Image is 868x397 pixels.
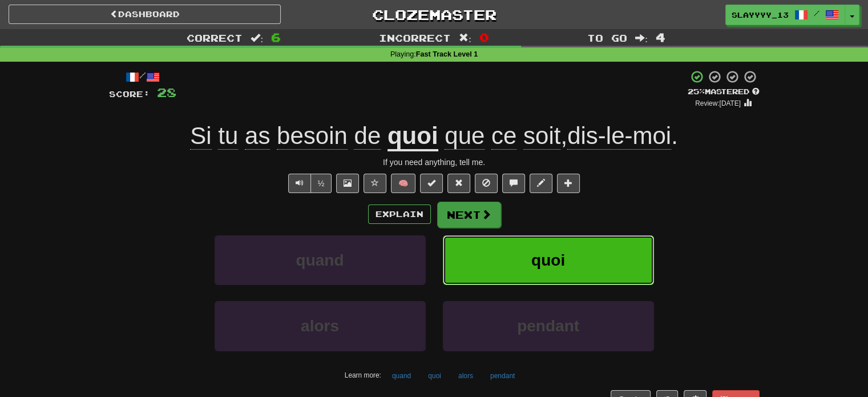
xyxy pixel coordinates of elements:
a: Clozemaster [298,5,570,25]
u: quoi [387,122,438,151]
small: Learn more: [345,371,381,379]
button: Next [437,202,501,228]
button: Show image (alt+x) [336,174,359,193]
button: quoi [443,235,654,285]
span: Score: [109,89,150,99]
div: Mastered [688,87,760,97]
span: soit [523,122,560,150]
span: Correct [187,32,243,43]
span: quand [296,251,344,269]
a: Dashboard [9,5,281,24]
button: Explain [368,204,431,224]
span: 28 [157,85,176,99]
span: 6 [271,30,281,44]
button: Favorite sentence (alt+f) [364,174,386,193]
span: / [814,9,819,17]
button: quand [215,235,426,285]
button: Add to collection (alt+a) [557,174,580,193]
strong: Fast Track Level 1 [416,50,478,58]
button: Play sentence audio (ctl+space) [288,174,311,193]
span: besoin [277,122,348,150]
span: quoi [531,251,565,269]
span: Si [190,122,211,150]
button: Reset to 0% Mastered (alt+r) [447,174,470,193]
a: slayyyy_13 / [725,5,845,25]
span: de [354,122,381,150]
span: que [445,122,485,150]
div: Text-to-speech controls [286,174,332,193]
span: Incorrect [379,32,451,43]
span: slayyyy_13 [732,10,789,20]
button: pendant [443,301,654,351]
button: quand [386,367,417,384]
span: : [459,33,471,43]
button: quoi [422,367,447,384]
button: Set this sentence to 100% Mastered (alt+m) [420,174,443,193]
span: , . [438,122,678,150]
span: alors [301,317,339,335]
span: 25 % [688,87,705,96]
button: Discuss sentence (alt+u) [502,174,525,193]
button: alors [452,367,479,384]
span: dis-le-moi [567,122,671,150]
span: 0 [479,30,489,44]
span: as [245,122,270,150]
span: : [251,33,263,43]
span: tu [218,122,238,150]
span: : [635,33,648,43]
button: alors [215,301,426,351]
span: To go [587,32,627,43]
div: If you need anything, tell me. [109,157,760,168]
div: / [109,70,176,84]
span: 4 [656,30,665,44]
button: pendant [484,367,521,384]
button: 🧠 [391,174,415,193]
small: Review: [DATE] [695,99,741,107]
button: ½ [310,174,332,193]
button: Ignore sentence (alt+i) [475,174,498,193]
span: pendant [517,317,579,335]
button: Edit sentence (alt+d) [530,174,552,193]
span: ce [491,122,516,150]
